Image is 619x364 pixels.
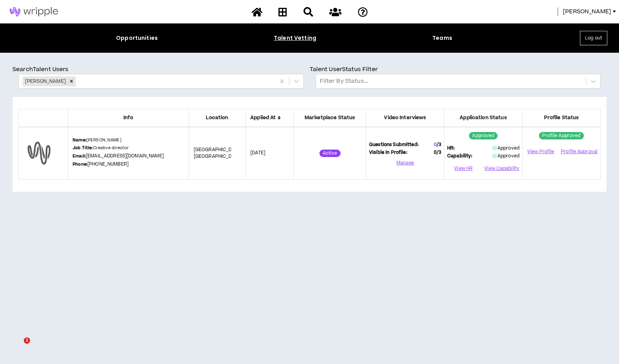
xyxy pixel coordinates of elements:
[369,141,419,148] span: Questions Submitted:
[434,141,437,148] span: 0
[366,109,444,127] th: Video Interviews
[444,109,523,127] th: Application Status
[447,153,473,160] span: Capability:
[492,145,519,152] span: Approved
[432,34,452,42] div: Teams
[116,34,158,42] div: Opportunities
[250,150,289,157] p: [DATE]
[523,109,601,127] th: Profile Status
[23,137,55,169] img: default-user-profile.png
[73,153,86,159] b: Email:
[23,77,67,86] div: [PERSON_NAME]
[194,146,243,160] span: [GEOGRAPHIC_DATA] , [GEOGRAPHIC_DATA]
[250,114,289,121] span: Applied At
[561,146,598,157] button: Profile Approval
[369,157,441,169] button: Manage
[580,31,607,45] button: Log out
[310,65,607,74] p: Talent User Status Filter
[73,137,86,143] b: Name:
[492,153,519,159] span: Approved
[189,109,245,127] th: Location
[73,145,129,151] p: Creative director
[87,161,128,168] a: [PHONE_NUMBER]
[12,65,310,74] p: Search Talent Users
[447,163,480,175] button: View HR
[68,109,189,127] th: Info
[73,145,93,151] b: Job Title:
[437,141,441,148] span: / 3
[73,161,87,167] b: Phone:
[447,145,455,152] span: HR:
[437,149,441,156] span: / 3
[563,7,611,16] span: [PERSON_NAME]
[73,137,121,143] p: [PERSON_NAME]
[484,163,519,175] button: View Capability
[67,77,76,86] div: Remove Thomas Kurniady
[525,145,556,159] a: View Profile
[8,337,27,356] iframe: Intercom live chat
[434,149,441,156] span: 0
[319,150,341,157] sup: Active
[294,109,366,127] th: Marketplace Status
[369,149,407,156] span: Visible In Profile:
[539,132,583,139] sup: Profile Approved
[24,337,30,344] span: 1
[469,132,497,139] sup: Approved
[86,153,164,159] a: [EMAIL_ADDRESS][DOMAIN_NAME]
